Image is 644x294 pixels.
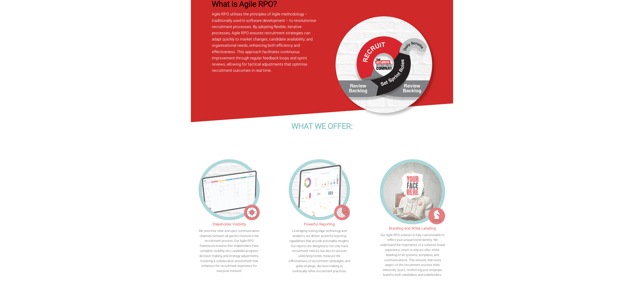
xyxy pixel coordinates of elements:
[336,16,432,113] img: image1.png
[191,122,453,131] h2: WHAT WE OFFER:
[380,232,445,277] p: Our Agile RPO solution is fully customisable to reflect your unique brand identity. We understand...
[198,222,260,226] h4: Stakeholder Visibility
[289,222,350,227] h4: Powerful Reporting
[380,226,445,231] h4: Branding and White Labelling
[212,11,320,74] p: Agile RPO utilises the principles of Agile methodology – traditionally used in software developme...
[198,228,260,274] p: We prioritise clear and open communication channels between all parties involved in the recruitme...
[289,228,350,274] p: Leveraging cutting-edge technology and analytics, we deliver powerful reporting capabilities that...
